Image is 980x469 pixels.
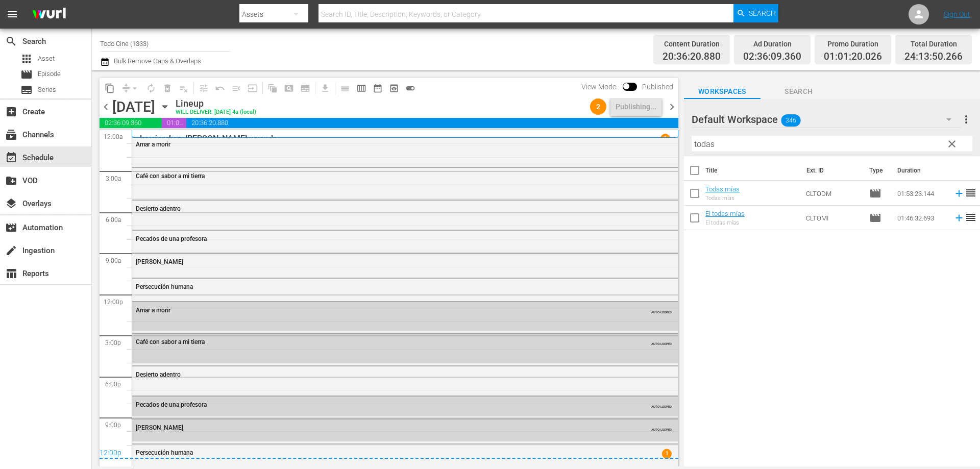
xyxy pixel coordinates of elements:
[664,135,667,142] p: 1
[297,80,313,96] span: Create Series Block
[637,83,678,91] span: Published
[800,156,863,185] th: Ext. ID
[20,84,33,96] span: subtitles
[705,219,745,226] div: El todas mías
[176,98,256,109] div: Lineup
[684,85,761,98] span: Workspaces
[38,54,55,64] span: Asset
[136,371,181,378] span: Desierto adentro
[5,152,17,164] span: event_available
[651,306,672,314] span: AUTO-LOOPED
[749,4,776,22] span: Search
[162,118,186,128] span: 01:01:20.026
[38,85,56,95] span: Series
[136,401,207,408] span: Pecados de una profesora
[20,53,33,65] span: apps
[781,110,800,131] span: 346
[5,129,17,141] span: subscriptions
[946,138,958,150] span: clear
[943,135,960,152] button: clear
[186,118,678,128] span: 20:36:20.880
[965,187,977,199] span: reorder
[5,175,17,187] span: create_new_folder
[663,51,721,63] span: 20:36:20.880
[953,212,965,224] svg: Add to Schedule
[960,113,972,126] span: more_vert
[705,185,740,193] a: Todas mías
[228,80,244,96] span: Fill episodes with ad slates
[891,156,952,185] th: Duration
[100,118,162,128] span: 02:36:09.360
[373,83,383,93] span: date_range_outlined
[651,423,672,431] span: AUTO-LOOPED
[705,210,745,217] a: El todas mías
[666,101,678,113] span: chevron_right
[863,156,891,185] th: Type
[136,205,181,212] span: Desierto adentro
[281,80,297,96] span: Create Search Block
[136,283,193,290] span: Persecución humana
[136,338,205,345] span: Café con sabor a mi tierra
[112,57,201,65] span: Bulk Remove Gaps & Overlaps
[112,98,155,115] div: [DATE]
[904,51,963,63] span: 24:13:50.266
[576,83,623,91] span: View Mode:
[623,83,630,90] span: Toggle to switch from Published to Draft view.
[893,206,949,230] td: 01:46:32.693
[802,206,865,230] td: CLTOMI
[405,83,415,93] span: toggle_on
[176,80,192,96] span: Clear Lineup
[802,181,865,206] td: CLTODM
[20,68,33,81] span: movie
[136,172,205,180] span: Café con sabor a mi tierra
[5,198,17,210] span: layers
[140,134,278,143] p: La siembro, [PERSON_NAME] y vendo
[743,37,801,51] div: Ad Duration
[244,80,261,96] span: Update Metadata from Key Asset
[38,69,61,79] span: Episode
[904,37,963,51] div: Total Duration
[136,141,170,148] span: Amar a morir
[651,337,672,345] span: AUTO-LOOPED
[261,78,281,98] span: Refresh All Search Blocks
[136,424,183,431] span: [PERSON_NAME]
[143,80,159,96] span: Loop Content
[610,97,661,116] button: Publishing...
[733,4,778,22] button: Search
[761,85,837,98] span: Search
[5,267,17,280] span: table_chart
[824,51,882,63] span: 01:01:20.026
[692,105,961,134] div: Default Workspace
[824,37,882,51] div: Promo Duration
[5,35,17,47] span: search
[965,211,977,224] span: reorder
[953,188,965,199] svg: Add to Schedule
[100,101,112,113] span: chevron_left
[192,78,212,98] span: Customize Events
[24,3,73,27] img: ans4CAIJ8jUAAAAAAAAAAAAAAAAAAAAAAAAgQb4GAAAAAAAAAAAAAAAAAAAAAAAAJMjXAAAAAAAAAAAAAAAAAAAAAAAAgAT5G...
[356,83,366,93] span: calendar_view_week_outlined
[743,51,801,63] span: 02:36:09.360
[869,187,881,200] span: Episode
[105,83,115,93] span: content_copy
[136,235,207,242] span: Pecados de una profesora
[5,244,17,257] span: Ingestion
[136,307,170,314] span: Amar a morir
[944,10,970,18] a: Sign Out
[893,181,949,206] td: 01:53:23.144
[616,97,656,116] div: Publishing...
[663,37,721,51] div: Content Duration
[402,80,419,96] span: 24 hours Lineup View is ON
[100,449,678,459] div: 12:00p
[651,400,672,408] span: AUTO-LOOPED
[869,212,881,224] span: Episode
[705,156,801,185] th: Title
[705,195,740,202] div: Todas mías
[5,221,17,234] span: movie_filter
[590,103,606,111] span: 2
[136,258,183,265] span: [PERSON_NAME]
[176,109,256,116] div: WILL DELIVER: [DATE] 4a (local)
[6,8,18,20] span: menu
[389,83,399,93] span: preview_outlined
[5,106,17,118] span: add_box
